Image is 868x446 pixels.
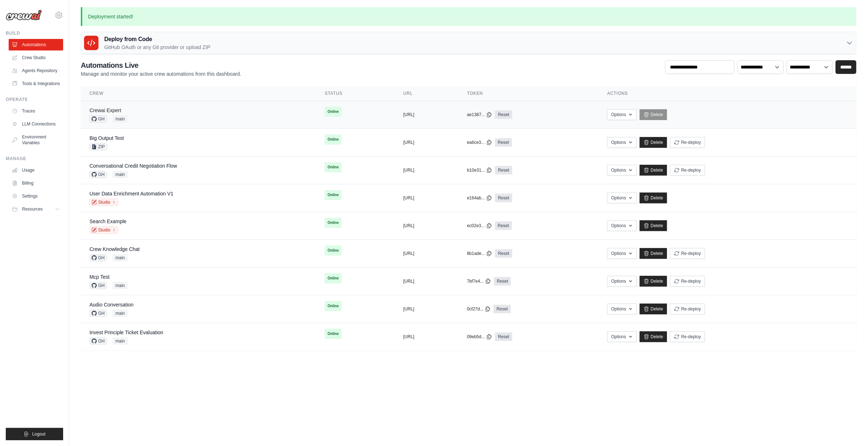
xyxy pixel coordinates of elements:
[640,331,667,342] a: Delete
[640,109,667,120] a: Delete
[467,306,491,312] button: 0cf27d...
[89,310,107,317] span: GH
[89,246,140,252] a: Crew Knowledge Chat
[89,254,107,261] span: GH
[467,223,492,229] button: ec02e3...
[495,138,512,147] a: Reset
[89,330,163,335] a: Invest Principle Ticket Evaluation
[495,166,512,175] a: Reset
[22,206,43,212] span: Resources
[495,221,512,230] a: Reset
[670,331,705,342] button: Re-deploy
[607,248,636,259] button: Options
[670,165,705,176] button: Re-deploy
[670,137,705,148] button: Re-deploy
[9,52,63,63] a: Crew Studio
[458,86,599,101] th: Token
[113,310,128,317] span: main
[89,107,121,113] a: Crewai Expert
[467,112,492,118] button: ae1387...
[89,135,124,141] a: Big Output Test
[89,163,177,169] a: Conversational Credit Negotiation Flow
[6,156,63,162] div: Manage
[325,301,342,311] span: Online
[6,30,63,36] div: Build
[113,171,128,178] span: main
[325,107,342,117] span: Online
[607,109,636,120] button: Options
[104,35,210,44] h3: Deploy from Code
[9,78,63,89] a: Tools & Integrations
[640,304,667,314] a: Delete
[89,171,107,178] span: GH
[467,195,492,201] button: e164ab...
[325,134,342,145] span: Online
[9,118,63,130] a: LLM Connections
[495,194,512,202] a: Reset
[6,97,63,102] div: Operate
[9,39,63,50] a: Automations
[6,428,63,440] button: Logout
[104,44,210,51] p: GitHub OAuth or any Git provider or upload ZIP
[325,162,342,172] span: Online
[89,337,107,345] span: GH
[607,165,636,176] button: Options
[325,273,342,283] span: Online
[89,199,118,206] a: Studio
[81,60,241,70] h2: Automations Live
[640,165,667,176] a: Delete
[607,220,636,231] button: Options
[89,226,118,234] a: Studio
[9,177,63,189] a: Billing
[81,86,316,101] th: Crew
[670,276,705,287] button: Re-deploy
[113,115,128,123] span: main
[640,248,667,259] a: Delete
[113,337,128,345] span: main
[495,332,512,341] a: Reset
[467,251,492,256] button: 8b1ade...
[494,305,510,313] a: Reset
[467,140,492,145] button: ea6ce3...
[89,191,174,196] a: User Data Enrichment Automation V1
[607,304,636,314] button: Options
[495,249,512,258] a: Reset
[495,110,512,119] a: Reset
[6,10,42,21] img: Logo
[316,86,395,101] th: Status
[670,248,705,259] button: Re-deploy
[89,274,110,280] a: Mcp Test
[607,193,636,203] button: Options
[395,86,458,101] th: URL
[9,190,63,202] a: Settings
[599,86,856,101] th: Actions
[467,167,492,173] button: b10e31...
[640,276,667,287] a: Delete
[89,282,107,289] span: GH
[9,203,63,215] button: Resources
[494,277,511,286] a: Reset
[607,276,636,287] button: Options
[89,143,107,150] span: ZIP
[640,137,667,148] a: Delete
[670,304,705,314] button: Re-deploy
[467,334,492,340] button: 09eb5d...
[113,282,128,289] span: main
[81,70,241,78] p: Manage and monitor your active crew automations from this dashboard.
[9,105,63,117] a: Traces
[81,7,856,26] p: Deployment started!
[89,218,127,224] a: Search Example
[640,220,667,231] a: Delete
[607,137,636,148] button: Options
[325,246,342,256] span: Online
[9,131,63,149] a: Environment Variables
[325,329,342,339] span: Online
[9,65,63,76] a: Agents Repository
[467,278,491,284] button: 7bf7e4...
[325,190,342,200] span: Online
[607,331,636,342] button: Options
[89,115,107,123] span: GH
[32,431,45,437] span: Logout
[640,193,667,203] a: Delete
[89,302,133,308] a: Audio Conversation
